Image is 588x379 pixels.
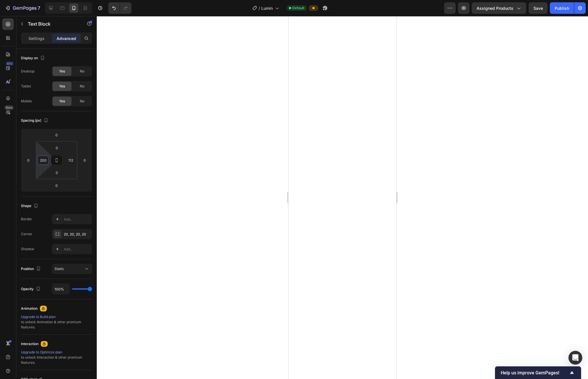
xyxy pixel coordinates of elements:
[21,99,32,104] div: Mobile
[472,2,526,14] button: Assigned Products
[21,69,34,74] div: Desktop
[477,5,513,11] span: Assigned Products
[59,99,65,104] span: Yes
[568,351,582,365] div: Open Intercom Messenger
[59,69,65,74] span: Yes
[80,99,84,104] span: No
[21,265,42,273] div: Position
[51,181,62,190] input: 0
[555,5,569,11] div: Publish
[21,202,39,210] div: Shape
[108,2,131,14] div: Undo/Redo
[24,156,33,164] input: 0
[39,156,47,164] input: 200
[2,2,43,14] button: 7
[21,306,38,311] div: Animation
[21,341,38,347] div: Interaction
[21,285,42,293] div: Opacity
[21,314,92,319] div: Upgrade to Build plan
[51,131,62,139] input: 0
[21,350,92,355] div: Upgrade to Optimize plan
[21,350,92,365] div: to unlock Interaction & other premium features.
[64,232,91,237] div: 20, 20, 20, 20
[57,35,76,41] p: Advanced
[21,246,34,252] div: Shadow
[55,267,64,271] span: Static
[550,2,574,14] button: Publish
[289,16,396,379] iframe: Design area
[261,5,273,11] span: Lumin
[80,69,84,74] span: No
[21,217,32,222] div: Border
[292,5,304,11] span: Default
[21,231,32,237] div: Corner
[52,264,92,274] button: Static
[28,20,77,27] p: Text Block
[66,156,75,164] input: 5xl
[21,117,49,125] div: Spacing (px)
[38,5,40,12] p: 7
[4,105,14,110] div: Beta
[28,35,45,41] p: Settings
[259,5,260,11] span: /
[5,61,14,66] div: 450
[21,314,92,330] div: to unlock Animation & other premium features.
[21,54,46,62] div: Display on
[51,168,63,177] input: 0px
[501,370,568,376] span: Help us improve GemPages!
[51,143,63,152] input: 0px
[529,2,548,14] button: Save
[64,217,91,222] div: Add...
[59,84,65,89] span: Yes
[52,284,69,294] input: Auto
[501,369,575,376] button: Show survey - Help us improve GemPages!
[80,84,84,89] span: No
[533,6,543,11] span: Save
[64,247,91,252] div: Add...
[80,156,89,164] input: 0
[21,84,31,89] div: Tablet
